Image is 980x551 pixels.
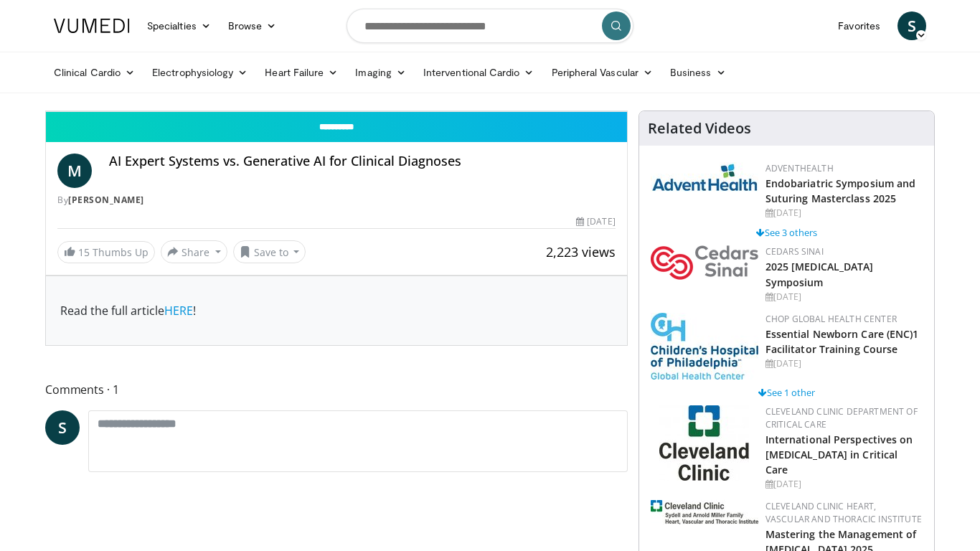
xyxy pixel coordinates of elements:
[347,58,415,87] a: Imaging
[256,58,347,87] a: Heart Failure
[78,245,90,259] span: 15
[765,500,922,525] a: Cleveland Clinic Heart, Vascular and Thoracic Institute
[765,207,923,220] div: [DATE]
[651,245,758,280] img: 7e905080-f4a2-4088-8787-33ce2bef9ada.png.150x105_q85_autocrop_double_scale_upscale_version-0.2.png
[546,243,616,260] span: 2,223 views
[829,11,889,40] a: Favorites
[651,162,758,192] img: 5c3c682d-da39-4b33-93a5-b3fb6ba9580b.jpg.150x105_q85_autocrop_double_scale_upscale_version-0.2.jpg
[347,9,633,43] input: Search topics, interventions
[756,226,817,239] a: See 3 others
[57,241,155,263] a: 15 Thumbs Up
[45,58,143,87] a: Clinical Cardio
[220,11,286,40] a: Browse
[758,386,815,399] a: See 1 other
[57,194,616,207] div: By
[765,313,897,325] a: CHOP Global Health Center
[765,327,919,356] a: Essential Newborn Care (ENC)1 Facilitator Training Course
[765,260,874,288] a: 2025 [MEDICAL_DATA] Symposium
[109,154,616,169] h4: AI Expert Systems vs. Generative AI for Clinical Diagnoses
[543,58,661,87] a: Peripheral Vascular
[164,303,193,319] a: HERE
[45,410,80,445] a: S
[143,58,256,87] a: Electrophysiology
[161,240,227,263] button: Share
[68,194,144,206] a: [PERSON_NAME]
[45,380,628,399] span: Comments 1
[233,240,306,263] button: Save to
[651,500,758,524] img: d536a004-a009-4cb9-9ce6-f9f56c670ef5.jpg.150x105_q85_autocrop_double_scale_upscale_version-0.2.jpg
[648,120,751,137] h4: Related Videos
[765,176,916,205] a: Endobariatric Symposium and Suturing Masterclass 2025
[415,58,543,87] a: Interventional Cardio
[661,58,735,87] a: Business
[60,302,613,319] p: Read the full article !
[54,19,130,33] img: VuMedi Logo
[765,405,918,430] a: Cleveland Clinic Department of Critical Care
[57,154,92,188] a: M
[765,478,923,491] div: [DATE]
[765,162,834,174] a: AdventHealth
[765,433,913,476] a: International Perspectives on [MEDICAL_DATA] in Critical Care
[765,357,923,370] div: [DATE]
[138,11,220,40] a: Specialties
[46,111,627,112] video-js: Video Player
[897,11,926,40] a: S
[576,215,615,228] div: [DATE]
[659,405,749,481] img: 5f0cf59e-536a-4b30-812c-ea06339c9532.jpg.150x105_q85_autocrop_double_scale_upscale_version-0.2.jpg
[765,291,923,303] div: [DATE]
[765,245,824,258] a: Cedars Sinai
[651,313,758,380] img: 8fbf8b72-0f77-40e1-90f4-9648163fd298.jpg.150x105_q85_autocrop_double_scale_upscale_version-0.2.jpg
